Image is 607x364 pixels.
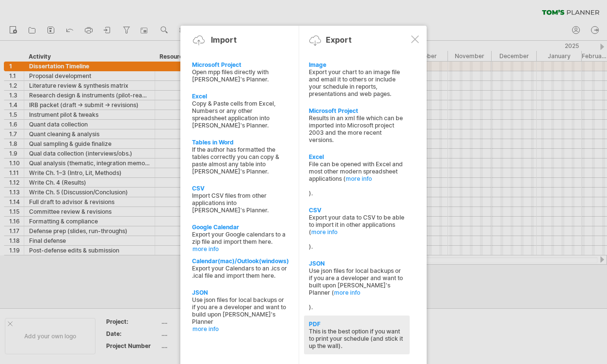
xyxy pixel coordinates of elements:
[309,160,405,197] div: File can be opened with Excel and most other modern spreadsheet applications ( ).
[309,61,405,68] div: Image
[192,93,288,100] div: Excel
[311,228,337,236] a: more info
[309,206,405,214] div: CSV
[309,320,405,328] div: PDF
[192,245,288,253] a: more info
[192,100,288,129] div: Copy & Paste cells from Excel, Numbers or any other spreadsheet application into [PERSON_NAME]'s ...
[309,214,405,250] div: Export your data to CSV to be able to import it in other applications ( ).
[346,175,372,182] a: more info
[192,139,288,146] div: Tables in Word
[309,107,405,114] div: Microsoft Project
[309,68,405,97] div: Export your chart to an image file and email it to others or include your schedule in reports, pr...
[211,35,237,45] div: Import
[192,146,288,175] div: If the author has formatted the tables correctly you can copy & paste almost any table into [PERS...
[326,35,351,45] div: Export
[192,325,288,332] a: more info
[309,328,405,349] div: This is the best option if you want to print your schedule (and stick it up the wall).
[334,289,360,296] a: more info
[309,114,405,143] div: Results in an xml file which can be imported into Microsoft project 2003 and the more recent vers...
[309,153,405,160] div: Excel
[309,260,405,267] div: JSON
[309,267,405,311] div: Use json files for local backups or if you are a developer and want to built upon [PERSON_NAME]'s...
